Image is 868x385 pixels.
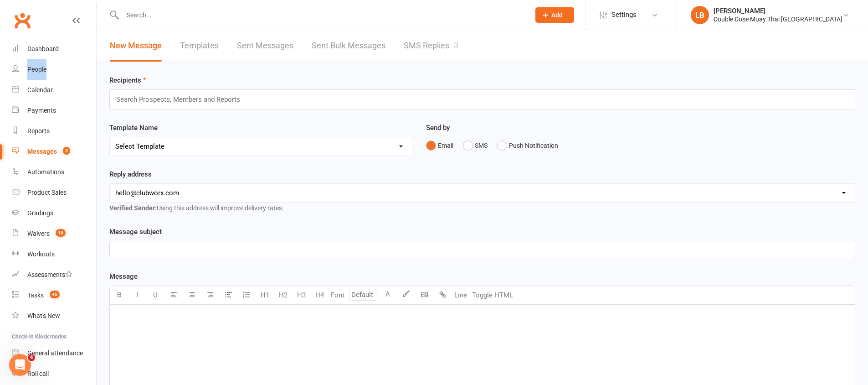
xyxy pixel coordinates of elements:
[12,141,96,162] a: Messages 3
[292,286,310,304] button: H3
[12,343,96,364] a: General attendance kiosk mode
[109,75,146,86] label: Recipients
[470,286,515,304] button: Toggle HTML
[27,271,72,278] div: Assessments
[56,229,66,237] span: 19
[11,9,34,32] a: Clubworx
[27,230,50,237] div: Waivers
[12,39,96,59] a: Dashboard
[12,100,96,121] a: Payments
[379,286,397,304] button: A
[454,41,458,50] div: 3
[426,137,453,154] button: Email
[27,45,59,52] div: Dashboard
[12,80,96,100] a: Calendar
[109,204,284,212] span: Using this address will improve delivery rates.
[27,168,64,176] div: Automations
[312,30,385,62] a: Sent Bulk Messages
[12,364,96,384] a: Roll call
[146,286,164,304] button: U
[12,306,96,326] a: What's New
[12,244,96,265] a: Workouts
[63,147,70,155] span: 3
[611,5,637,25] span: Settings
[535,7,574,23] button: Add
[714,15,842,23] div: Double Dose Muay Thai [GEOGRAPHIC_DATA]
[27,86,53,94] div: Calendar
[27,189,67,196] div: Product Sales
[27,312,60,319] div: What's New
[237,30,293,62] a: Sent Messages
[120,9,524,21] input: Search...
[27,291,44,299] div: Tasks
[691,6,709,24] div: LB
[9,354,31,376] iframe: Intercom live chat
[12,265,96,285] a: Assessments
[27,250,55,258] div: Workouts
[426,122,450,133] label: Send by
[109,226,162,237] label: Message subject
[28,354,35,361] span: 4
[109,204,157,212] strong: Verified Sender:
[180,30,219,62] a: Templates
[12,59,96,80] a: People
[27,148,57,155] div: Messages
[310,286,329,304] button: H4
[109,271,138,282] label: Message
[50,291,60,298] span: 45
[27,349,83,357] div: General attendance
[12,203,96,224] a: Gradings
[463,137,488,154] button: SMS
[115,94,249,105] input: Search Prospects, Members and Reports
[27,66,46,73] div: People
[12,121,96,141] a: Reports
[497,137,558,154] button: Push Notification
[12,224,96,244] a: Waivers 19
[12,162,96,182] a: Automations
[714,7,842,15] div: [PERSON_NAME]
[12,285,96,306] a: Tasks 45
[329,286,347,304] button: Font
[404,30,458,62] a: SMS Replies3
[27,209,53,217] div: Gradings
[452,286,470,304] button: Line
[110,30,162,62] a: New Message
[153,291,158,299] span: U
[551,11,563,19] span: Add
[27,127,50,135] div: Reports
[27,107,56,114] div: Payments
[274,286,292,304] button: H2
[349,289,376,301] input: Default
[109,169,152,180] label: Reply address
[256,286,274,304] button: H1
[109,122,158,133] label: Template Name
[12,182,96,203] a: Product Sales
[27,370,49,377] div: Roll call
